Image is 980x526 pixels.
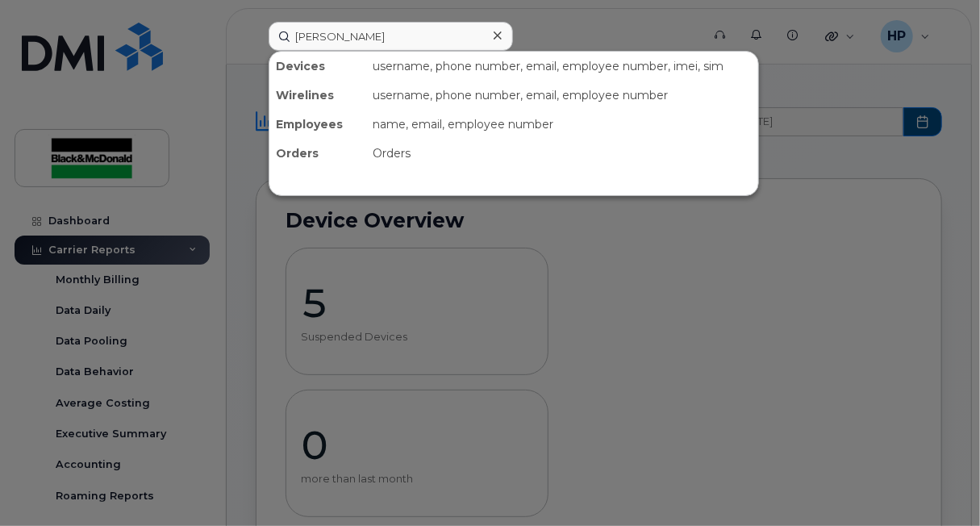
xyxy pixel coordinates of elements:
div: Employees [269,110,366,139]
div: Orders [366,139,758,168]
div: Devices [269,52,366,81]
div: username, phone number, email, employee number, imei, sim [366,52,758,81]
div: name, email, employee number [366,110,758,139]
div: username, phone number, email, employee number [366,81,758,110]
div: Wirelines [269,81,366,110]
div: Orders [269,139,366,168]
